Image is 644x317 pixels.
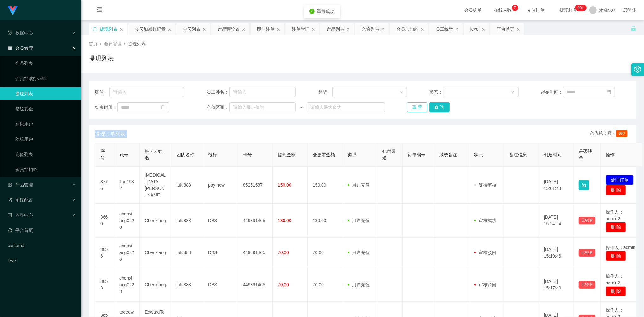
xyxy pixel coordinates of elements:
[539,238,574,268] td: [DATE] 15:19:46
[95,89,109,96] span: 账号：
[634,66,641,73] i: 图标: setting
[557,8,581,12] span: 提现订单
[511,90,515,95] i: 图标: down
[278,218,291,223] span: 130.00
[8,6,18,15] img: logo.9652507e.png
[509,152,527,157] span: 备注信息
[8,183,12,187] i: 图标: appstore-o
[579,149,592,160] span: 是否锁单
[307,102,385,112] input: 请输入最大值为
[429,102,450,112] button: 查 询
[309,9,315,14] i: icon: check-circle
[207,104,229,111] span: 充值区间：
[95,268,114,302] td: 3653
[168,28,171,31] i: 图标: close
[296,104,307,111] span: ~
[229,102,296,112] input: 请输入最小值为
[8,239,76,252] a: customer
[278,282,289,287] span: 70.00
[292,23,309,35] div: 注单管理
[539,204,574,238] td: [DATE] 15:24:24
[15,87,76,100] a: 提现列表
[491,8,515,12] span: 在线人数
[277,28,280,31] i: 图标: close
[95,104,117,111] span: 结束时间：
[278,183,291,188] span: 150.00
[430,89,444,96] span: 状态：
[8,254,76,267] a: level
[579,180,589,190] button: 图标: lock
[313,152,335,157] span: 变更前金额
[208,152,217,157] span: 银行
[606,286,626,296] button: 删 除
[474,250,496,255] span: 审核驳回
[327,23,344,35] div: 产品列表
[575,5,586,11] sup: 233
[203,167,238,204] td: pay now
[579,217,595,224] button: 已锁单
[119,152,128,157] span: 账号
[257,23,275,35] div: 即时注单
[15,133,76,146] a: 陪玩用户
[183,23,201,35] div: 会员列表
[238,167,273,204] td: 85251587
[128,41,146,46] span: 提现列表
[606,274,623,285] span: 操作人：admin2
[399,90,403,95] i: 图标: down
[278,152,296,157] span: 提现金额
[308,167,342,204] td: 150.00
[203,268,238,302] td: DBS
[15,57,76,70] a: 会员列表
[361,23,379,35] div: 充值列表
[203,204,238,238] td: DBS
[95,204,114,238] td: 3660
[579,281,595,289] button: 已锁单
[238,204,273,238] td: 449891465
[100,41,101,46] span: /
[512,5,518,11] sup: 7
[455,28,459,31] i: 图标: close
[171,204,203,238] td: fulu888
[606,251,626,261] button: 删 除
[15,118,76,130] a: 在线用户
[348,282,370,287] span: 用户充值
[161,105,165,109] i: 图标: calendar
[607,90,611,94] i: 图标: calendar
[474,218,496,223] span: 审核成功
[308,204,342,238] td: 130.00
[8,198,12,202] i: 图标: form
[8,182,33,187] span: 产品管理
[243,152,252,157] span: 卡号
[382,149,396,160] span: 代付渠道
[145,149,163,160] span: 持卡人姓名
[95,238,114,268] td: 3656
[317,9,335,14] span: 重置成功
[93,27,97,31] i: 图标: sync
[308,268,342,302] td: 70.00
[202,28,206,31] i: 图标: close
[8,46,12,50] i: 图标: table
[176,152,194,157] span: 团队名称
[89,41,98,46] span: 首页
[140,268,171,302] td: Chenxiang
[407,102,427,112] button: 重 置
[89,0,110,21] i: 图标: menu-fold
[135,23,166,35] div: 会员加减打码量
[616,130,628,137] span: 690
[318,89,332,96] span: 类型：
[238,238,273,268] td: 449891465
[348,183,370,188] span: 用户充值
[348,152,356,157] span: 类型
[100,149,105,160] span: 序号
[606,222,626,232] button: 删 除
[203,238,238,268] td: DBS
[539,167,574,204] td: [DATE] 15:01:43
[308,238,342,268] td: 70.00
[15,148,76,161] a: 充值列表
[242,28,245,31] i: 图标: close
[436,23,453,35] div: 员工统计
[408,152,425,157] span: 订单编号
[481,28,485,31] i: 图标: close
[95,130,125,138] span: 提现订单列表
[346,28,350,31] i: 图标: close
